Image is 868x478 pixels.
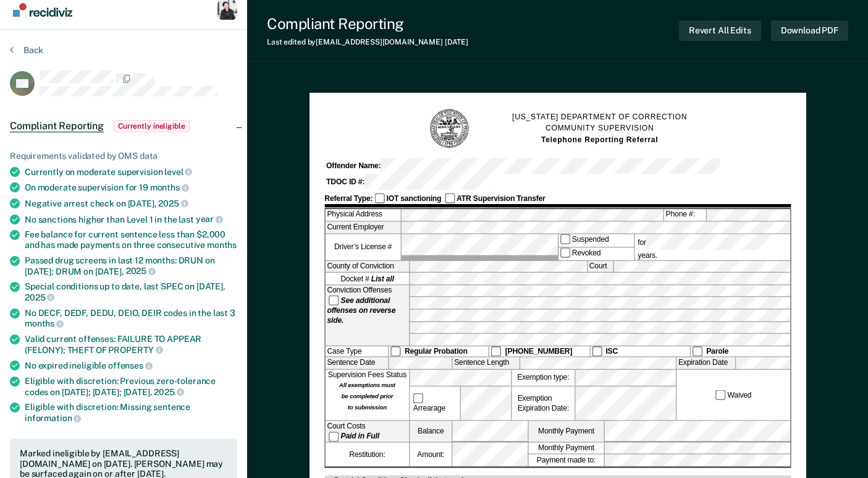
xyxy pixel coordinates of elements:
[679,20,761,41] button: Revert All Edits
[714,390,753,400] label: Waived
[444,194,454,203] input: ATR Supervision Transfer
[10,45,43,56] button: Back
[25,182,237,193] div: On moderate supervision for 19
[512,112,687,146] h1: [US_STATE] DEPARTMENT OF CORRECTION COMMUNITY SUPERVISION
[605,347,618,356] strong: ISC
[13,3,72,17] img: Recidiviz
[646,234,770,250] input: for years.
[541,135,658,144] strong: Telephone Reporting Referral
[340,273,394,283] span: Docket #
[528,442,604,453] label: Monthly Payment
[325,346,388,357] div: Case Type
[390,347,400,357] input: Regular Probation
[267,38,468,46] div: Last edited by [EMAIL_ADDRESS][DOMAIN_NAME]
[771,20,848,41] button: Download PDF
[325,261,408,272] label: County of Conviction
[512,370,575,386] label: Exemption type:
[196,214,223,224] span: year
[325,210,400,221] label: Physical Address
[25,360,237,371] div: No expired ineligible
[558,234,633,246] label: Suspended
[636,234,788,260] label: for years.
[404,347,467,356] strong: Regular Probation
[325,357,388,369] label: Sentence Date
[25,318,64,328] span: months
[558,247,633,260] label: Revoked
[329,432,339,442] input: Paid in Full
[452,357,519,369] label: Sentence Length
[588,261,613,272] label: Court
[25,281,237,302] div: Special conditions up to date, last SPEC on [DATE],
[25,308,237,329] div: No DECF, DEDF, DEDU, DEIO, DEIR codes in the last 3
[340,432,379,440] strong: Paid in Full
[25,198,237,209] div: Negative arrest check on [DATE],
[25,229,237,250] div: Fee balance for current sentence less than $2,000 and has made payments on three consecutive
[10,120,104,132] span: Compliant Reporting
[327,296,395,325] strong: See additional offenses on reverse side.
[325,442,408,466] div: Restitution:
[25,255,237,276] div: Passed drug screens in last 12 months: DRUN on [DATE]; DRUM on [DATE],
[386,194,441,203] strong: IOT sanctioning
[411,393,458,414] label: Arrearage
[325,370,408,420] div: Supervision Fees Status
[25,166,237,177] div: Currently on moderate supervision
[715,390,725,400] input: Waived
[25,214,237,225] div: No sanctions higher than Level 1 in the last
[108,345,163,355] span: PROPERTY
[560,248,570,258] input: Revoked
[505,347,572,356] strong: [PHONE_NUMBER]
[25,292,54,302] span: 2025
[25,334,237,355] div: Valid current offenses: FAILURE TO APPEAR (FELONY); THEFT OF
[664,210,706,221] label: Phone #:
[591,347,601,357] input: ISC
[374,194,384,203] input: IOT sanctioning
[413,393,423,403] input: Arrearage
[324,194,373,203] strong: Referral Type:
[528,455,604,466] label: Payment made to:
[491,347,501,357] input: [PHONE_NUMBER]
[207,240,237,250] span: months
[692,347,702,357] input: Parole
[154,387,183,397] span: 2025
[325,285,408,345] div: Conviction Offenses
[428,108,470,150] img: TN Seal
[445,38,468,46] span: [DATE]
[164,167,192,177] span: level
[676,357,735,369] label: Expiration Date
[158,198,188,208] span: 2025
[325,234,400,260] label: Driver’s License #
[410,421,452,442] label: Balance
[10,151,237,161] div: Requirements validated by OMS data
[25,413,81,423] span: information
[150,182,189,192] span: months
[126,266,156,276] span: 2025
[560,234,570,244] input: Suspended
[512,386,575,420] div: Exemption Expiration Date:
[326,177,364,186] strong: TDOC ID #:
[25,376,237,397] div: Eligible with discretion: Previous zero-tolerance codes on [DATE]; [DATE]; [DATE],
[371,275,394,283] strong: List all
[457,194,546,203] strong: ATR Supervision Transfer
[339,382,395,411] strong: All exemptions must be completed prior to submission
[325,421,408,442] div: Court Costs
[267,15,468,33] div: Compliant Reporting
[706,347,728,356] strong: Parole
[108,361,153,370] span: offenses
[329,296,339,305] input: See additional offenses on reverse side.
[25,402,237,423] div: Eligible with discretion: Missing sentence
[326,162,381,171] strong: Offender Name:
[114,120,190,132] span: Currently ineligible
[528,421,604,442] label: Monthly Payment
[410,442,452,466] label: Amount:
[325,222,400,233] label: Current Employer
